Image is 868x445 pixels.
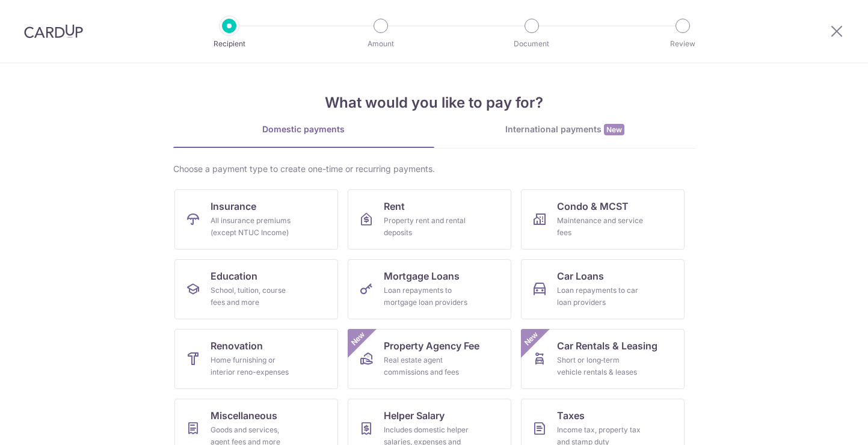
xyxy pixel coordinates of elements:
span: Miscellaneous [211,408,277,423]
div: Choose a payment type to create one-time or recurring payments. [173,163,695,175]
a: Property Agency FeeReal estate agent commissions and feesNew [348,329,511,389]
span: Helper Salary [384,408,445,423]
div: Maintenance and service fees [557,215,644,239]
a: EducationSchool, tuition, course fees and more [174,259,338,319]
div: Property rent and rental deposits [384,215,470,239]
span: New [348,329,368,349]
span: Property Agency Fee [384,339,479,353]
p: Amount [336,38,425,50]
span: Car Rentals & Leasing [557,339,657,353]
a: InsuranceAll insurance premiums (except NTUC Income) [174,189,338,250]
a: Car LoansLoan repayments to car loan providers [521,259,685,319]
div: Loan repayments to car loan providers [557,284,644,308]
a: RenovationHome furnishing or interior reno-expenses [174,329,338,389]
div: Loan repayments to mortgage loan providers [384,284,470,308]
p: Recipient [185,38,274,50]
span: Taxes [557,408,585,423]
p: Review [638,38,727,50]
a: RentProperty rent and rental deposits [348,189,511,250]
span: Education [211,269,257,283]
span: Insurance [211,199,256,213]
span: New [604,124,624,135]
div: International payments [434,123,695,136]
span: New [521,329,541,349]
span: Condo & MCST [557,199,629,213]
p: Document [487,38,576,50]
div: Home furnishing or interior reno-expenses [211,354,297,378]
span: Rent [384,199,405,213]
h4: What would you like to pay for? [173,92,695,114]
span: Renovation [211,339,263,353]
div: Domestic payments [173,123,434,135]
span: Car Loans [557,269,604,283]
div: Short or long‑term vehicle rentals & leases [557,354,644,378]
img: CardUp [24,24,83,38]
div: All insurance premiums (except NTUC Income) [211,215,297,239]
div: Real estate agent commissions and fees [384,354,470,378]
a: Mortgage LoansLoan repayments to mortgage loan providers [348,259,511,319]
a: Car Rentals & LeasingShort or long‑term vehicle rentals & leasesNew [521,329,685,389]
a: Condo & MCSTMaintenance and service fees [521,189,685,250]
span: Mortgage Loans [384,269,460,283]
div: School, tuition, course fees and more [211,284,297,308]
